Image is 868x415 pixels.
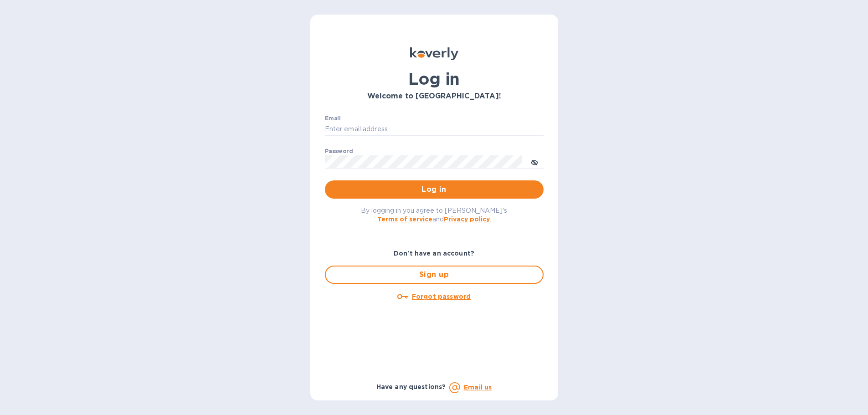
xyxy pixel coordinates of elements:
[444,215,490,223] a: Privacy policy
[325,92,544,101] h3: Welcome to [GEOGRAPHIC_DATA]!
[412,293,471,300] u: Forgot password
[377,215,432,223] a: Terms of service
[525,153,544,171] button: toggle password visibility
[333,269,535,280] span: Sign up
[325,149,353,154] label: Password
[325,116,341,121] label: Email
[325,266,544,284] button: Sign up
[464,384,492,391] a: Email us
[332,184,536,195] span: Log in
[410,47,458,60] img: Koverly
[325,123,544,136] input: Enter email address
[325,180,544,199] button: Log in
[325,69,544,88] h1: Log in
[394,250,474,257] b: Don't have an account?
[361,207,507,223] span: By logging in you agree to [PERSON_NAME]'s and .
[376,383,446,390] b: Have any questions?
